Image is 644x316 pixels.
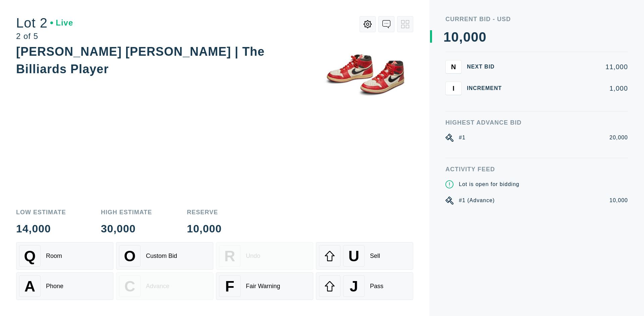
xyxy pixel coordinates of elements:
[459,180,519,188] div: Lot is open for bidding
[16,16,73,30] div: Lot 2
[24,278,35,295] span: A
[46,283,63,290] div: Phone
[146,283,169,290] div: Advance
[216,242,313,270] button: RUndo
[16,32,73,40] div: 2 of 5
[452,84,454,92] span: I
[16,223,66,234] div: 14,000
[445,82,462,95] button: I
[609,134,628,142] div: 20,000
[348,247,359,265] span: U
[16,209,66,215] div: Low Estimate
[101,209,152,215] div: High Estimate
[445,60,462,74] button: N
[463,30,471,44] div: 0
[16,45,265,76] div: [PERSON_NAME] [PERSON_NAME] | The Billiards Player
[370,253,380,260] div: Sell
[445,120,628,126] div: Highest Advance Bid
[370,283,383,290] div: Pass
[451,30,459,44] div: 0
[187,223,222,234] div: 10,000
[443,30,451,44] div: 1
[467,64,507,70] div: Next Bid
[451,63,456,71] span: N
[246,253,260,260] div: Undo
[146,253,177,260] div: Custom Bid
[187,209,222,215] div: Reserve
[116,242,213,270] button: OCustom Bid
[246,283,280,290] div: Fair Warning
[316,272,413,300] button: JPass
[445,16,628,22] div: Current Bid - USD
[459,30,463,165] div: ,
[50,19,73,27] div: Live
[101,223,152,234] div: 30,000
[350,278,358,295] span: J
[459,134,466,142] div: #1
[124,247,136,265] span: O
[224,247,235,265] span: R
[609,196,628,205] div: 10,000
[16,272,113,300] button: APhone
[124,278,135,295] span: C
[16,242,113,270] button: QRoom
[116,272,213,300] button: CAdvance
[216,272,313,300] button: FFair Warning
[513,63,628,70] div: 11,000
[225,278,234,295] span: F
[46,253,62,260] div: Room
[445,166,628,172] div: Activity Feed
[467,86,507,91] div: Increment
[24,247,36,265] span: Q
[316,242,413,270] button: USell
[459,196,495,205] div: #1 (Advance)
[479,30,486,44] div: 0
[471,30,479,44] div: 0
[513,85,628,92] div: 1,000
